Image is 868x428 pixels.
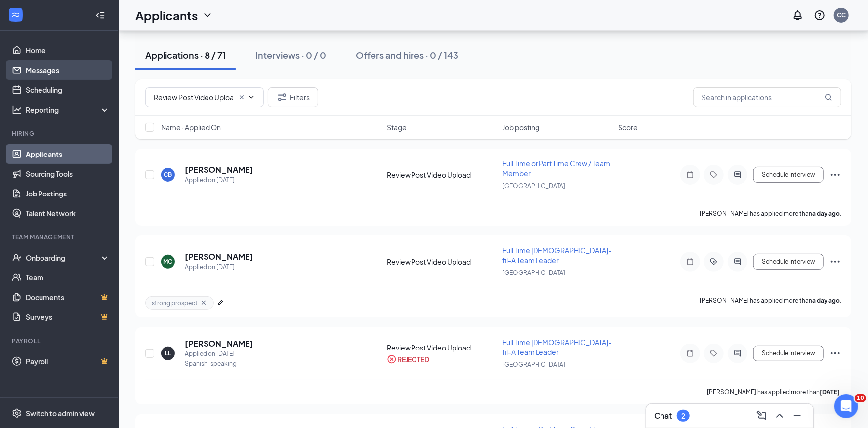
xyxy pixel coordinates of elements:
svg: Cross [200,299,207,307]
svg: CrossCircle [387,354,397,364]
div: REJECTED [397,354,430,364]
a: Messages [26,60,110,80]
svg: Note [684,350,696,357]
button: ComposeMessage [754,408,770,424]
svg: ComposeMessage [756,410,768,422]
b: a day ago [812,210,840,217]
div: CC [837,11,846,19]
b: a day ago [812,297,840,304]
span: Job posting [502,122,539,132]
div: Interviews · 0 / 0 [255,49,326,61]
span: 10 [855,394,866,402]
svg: MagnifyingGlass [825,93,832,101]
div: Offers and hires · 0 / 143 [356,49,458,61]
div: Reporting [26,105,111,115]
h3: Chat [654,410,672,421]
div: Team Management [12,233,108,241]
button: Minimize [789,408,805,424]
a: Team [26,268,110,287]
svg: Note [684,258,696,266]
button: Filter Filters [268,87,318,107]
svg: Ellipses [829,348,841,359]
button: ChevronUp [772,408,787,424]
a: Scheduling [26,80,110,100]
h1: Applicants [135,7,198,24]
span: Score [618,122,638,132]
button: Schedule Interview [753,167,824,183]
svg: Collapse [95,10,105,20]
svg: Tag [708,171,720,179]
iframe: Intercom live chat [834,394,858,418]
div: Hiring [12,129,108,138]
div: Switch to admin view [26,408,95,418]
a: Home [26,40,110,60]
a: DocumentsCrown [26,287,110,307]
span: Full Time [DEMOGRAPHIC_DATA]-fil-A Team Leader [502,338,612,356]
button: Schedule Interview [753,346,824,361]
div: Review Post Video Upload [387,257,496,267]
input: All Stages [154,92,234,103]
p: [PERSON_NAME] has applied more than . [700,296,841,310]
div: Applications · 8 / 71 [145,49,226,61]
span: Full Time or Part Time Crew / Team Member [502,159,610,178]
button: Schedule Interview [753,254,824,270]
span: [GEOGRAPHIC_DATA] [502,182,565,190]
div: Review Post Video Upload [387,170,496,180]
svg: Tag [708,350,720,357]
svg: Cross [238,93,246,101]
div: 2 [681,412,685,420]
div: Payroll [12,337,108,345]
svg: Notifications [792,9,804,21]
svg: Settings [12,408,22,418]
a: Sourcing Tools [26,164,110,184]
h5: [PERSON_NAME] [185,164,253,175]
a: SurveysCrown [26,307,110,327]
h5: [PERSON_NAME] [185,338,253,349]
svg: Filter [276,91,288,103]
svg: Ellipses [829,169,841,181]
a: Applicants [26,144,110,164]
svg: WorkstreamLogo [11,10,21,20]
span: strong prospect [152,299,198,307]
svg: ChevronUp [774,410,785,422]
svg: ChevronDown [202,9,213,21]
p: [PERSON_NAME] has applied more than . [707,388,841,396]
span: Full Time [DEMOGRAPHIC_DATA]-fil-A Team Leader [502,246,612,265]
svg: ActiveChat [732,258,744,266]
svg: UserCheck [12,253,22,263]
svg: ChevronDown [248,93,255,101]
svg: Analysis [12,105,22,115]
svg: Ellipses [829,256,841,268]
span: edit [217,300,224,307]
span: [GEOGRAPHIC_DATA] [502,361,565,368]
a: PayrollCrown [26,351,110,371]
div: Applied on [DATE] [185,262,253,272]
span: Stage [387,122,407,132]
svg: QuestionInfo [814,9,826,21]
div: Spanish-speaking [185,359,253,369]
svg: ActiveChat [732,350,744,357]
svg: Note [684,171,696,179]
div: Review Post Video Upload [387,343,496,352]
b: [DATE] [820,389,840,396]
a: Talent Network [26,203,110,223]
div: Applied on [DATE] [185,175,253,185]
div: MC [164,257,173,266]
div: Onboarding [26,253,102,263]
p: [PERSON_NAME] has applied more than . [700,209,841,218]
div: LL [165,349,171,357]
div: Applied on [DATE] [185,349,253,359]
span: [GEOGRAPHIC_DATA] [502,269,565,276]
div: CB [164,170,172,179]
a: Job Postings [26,184,110,203]
svg: ActiveTag [708,258,720,266]
svg: Minimize [791,410,803,422]
svg: ActiveChat [732,171,744,179]
input: Search in applications [693,87,841,107]
span: Name · Applied On [161,122,221,132]
h5: [PERSON_NAME] [185,251,253,262]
